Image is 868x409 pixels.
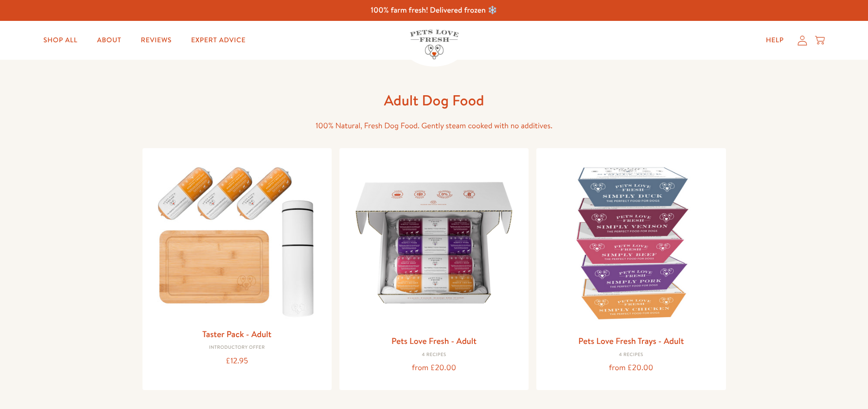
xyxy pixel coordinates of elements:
div: 4 Recipes [347,352,521,358]
img: Pets Love Fresh - Adult [347,156,521,329]
a: Shop All [35,31,85,50]
a: Pets Love Fresh Trays - Adult [578,335,684,347]
img: Pets Love Fresh Trays - Adult [544,156,718,329]
span: 100% Natural, Fresh Dog Food. Gently steam cooked with no additives. [316,120,552,131]
a: About [89,31,129,50]
div: 4 Recipes [544,352,718,358]
div: £12.95 [150,355,324,368]
h1: Adult Dog Food [279,91,590,110]
a: Reviews [133,31,179,50]
div: from £20.00 [544,361,718,375]
img: Pets Love Fresh [410,30,459,59]
a: Expert Advice [183,31,253,50]
div: from £20.00 [347,361,521,375]
img: Taster Pack - Adult [150,156,324,323]
a: Help [758,31,792,50]
div: Introductory Offer [150,345,324,351]
a: Pets Love Fresh - Adult [391,335,477,347]
a: Taster Pack - Adult [202,328,271,340]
